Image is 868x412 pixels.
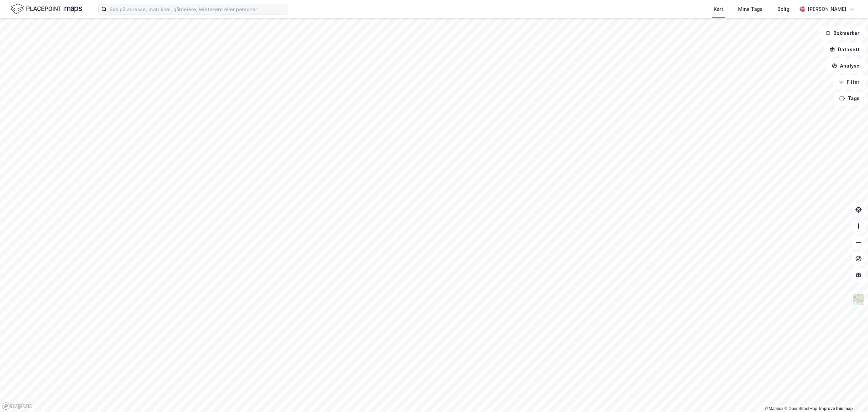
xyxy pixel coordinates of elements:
[11,3,82,15] img: logo.f888ab2527a4732fd821a326f86c7f29.svg
[834,379,868,412] div: Kontrollprogram for chat
[777,5,789,13] div: Bolig
[738,5,763,13] div: Mine Tags
[107,4,288,14] input: Søk på adresse, matrikkel, gårdeiere, leietakere eller personer
[714,5,723,13] div: Kart
[808,5,846,13] div: [PERSON_NAME]
[834,379,868,412] iframe: Chat Widget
